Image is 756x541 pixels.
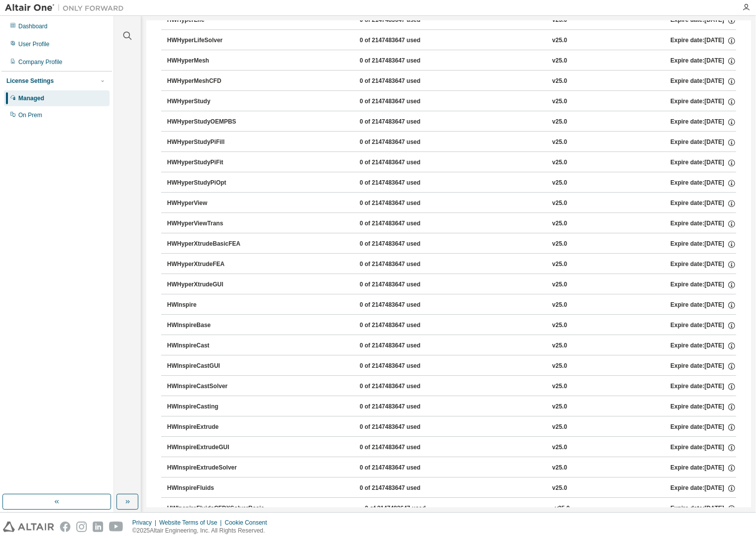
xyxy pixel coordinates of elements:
[167,274,736,296] button: HWHyperXtrudeGUI0 of 2147483647 usedv25.0Expire date:[DATE]
[670,321,736,330] div: Expire date: [DATE]
[552,423,567,432] div: v25.0
[670,423,736,432] div: Expire date: [DATE]
[552,362,567,371] div: v25.0
[670,36,736,45] div: Expire date: [DATE]
[6,77,54,85] div: License Settings
[167,219,256,228] div: HWHyperViewTrans
[670,443,736,452] div: Expire date: [DATE]
[359,179,449,188] div: 0 of 2147483647 used
[359,362,449,371] div: 0 of 2147483647 used
[359,423,449,432] div: 0 of 2147483647 used
[167,504,264,513] div: HWInspireFluidsCFDXSolverBasic
[167,416,736,438] button: HWInspireExtrude0 of 2147483647 usedv25.0Expire date:[DATE]
[671,504,736,513] div: Expire date: [DATE]
[552,57,567,66] div: v25.0
[359,484,449,493] div: 0 of 2147483647 used
[552,464,567,473] div: v25.0
[76,522,87,532] img: instagram.svg
[359,280,449,289] div: 0 of 2147483647 used
[670,179,736,188] div: Expire date: [DATE]
[167,77,256,86] div: HWHyperMeshCFD
[670,158,736,167] div: Expire date: [DATE]
[167,464,256,473] div: HWInspireExtrudeSolver
[18,111,42,119] div: On Prem
[552,484,567,493] div: v25.0
[670,260,736,269] div: Expire date: [DATE]
[167,91,736,113] button: HWHyperStudy0 of 2147483647 usedv25.0Expire date:[DATE]
[132,519,159,527] div: Privacy
[167,172,736,194] button: HWHyperStudyPiOpt0 of 2147483647 usedv25.0Expire date:[DATE]
[167,335,736,357] button: HWInspireCast0 of 2147483647 usedv25.0Expire date:[DATE]
[167,260,256,269] div: HWHyperXtrudeFEA
[552,443,567,452] div: v25.0
[552,403,567,411] div: v25.0
[109,522,123,532] img: youtube.svg
[18,40,50,48] div: User Profile
[670,219,736,228] div: Expire date: [DATE]
[3,522,54,532] img: altair_logo.svg
[359,301,449,310] div: 0 of 2147483647 used
[167,437,736,459] button: HWInspireExtrudeGUI0 of 2147483647 usedv25.0Expire date:[DATE]
[132,527,273,535] p: © 2025 Altair Engineering, Inc. All Rights Reserved.
[552,280,567,289] div: v25.0
[167,152,736,174] button: HWHyperStudyPiFit0 of 2147483647 usedv25.0Expire date:[DATE]
[359,158,449,167] div: 0 of 2147483647 used
[225,519,273,527] div: Cookie Consent
[167,36,256,45] div: HWHyperLifeSolver
[670,138,736,147] div: Expire date: [DATE]
[167,477,736,499] button: HWInspireFluids0 of 2147483647 usedv25.0Expire date:[DATE]
[167,97,256,106] div: HWHyperStudy
[670,97,736,106] div: Expire date: [DATE]
[167,254,736,275] button: HWHyperXtrudeFEA0 of 2147483647 usedv25.0Expire date:[DATE]
[167,423,256,432] div: HWInspireExtrude
[670,362,736,371] div: Expire date: [DATE]
[670,403,736,411] div: Expire date: [DATE]
[359,138,449,147] div: 0 of 2147483647 used
[18,22,48,30] div: Dashboard
[167,376,736,398] button: HWInspireCastSolver0 of 2147483647 usedv25.0Expire date:[DATE]
[552,179,567,188] div: v25.0
[167,396,736,418] button: HWInspireCasting0 of 2147483647 usedv25.0Expire date:[DATE]
[670,464,736,473] div: Expire date: [DATE]
[167,355,736,377] button: HWInspireCastGUI0 of 2147483647 usedv25.0Expire date:[DATE]
[167,30,736,52] button: HWHyperLifeSolver0 of 2147483647 usedv25.0Expire date:[DATE]
[167,132,736,153] button: HWHyperStudyPiFill0 of 2147483647 usedv25.0Expire date:[DATE]
[167,315,736,337] button: HWInspireBase0 of 2147483647 usedv25.0Expire date:[DATE]
[167,158,256,167] div: HWHyperStudyPiFit
[167,57,256,66] div: HWHyperMesh
[167,138,256,147] div: HWHyperStudyPiFill
[167,280,256,289] div: HWHyperXtrudeGUI
[167,233,736,255] button: HWHyperXtrudeBasicFEA0 of 2147483647 usedv25.0Expire date:[DATE]
[167,118,256,127] div: HWHyperStudyOEMPBS
[359,464,449,473] div: 0 of 2147483647 used
[359,199,449,208] div: 0 of 2147483647 used
[18,94,44,102] div: Managed
[552,219,567,228] div: v25.0
[552,118,567,127] div: v25.0
[167,498,736,520] button: HWInspireFluidsCFDXSolverBasic0 of 2147483647 usedv25.0Expire date:[DATE]
[359,57,449,66] div: 0 of 2147483647 used
[167,193,736,214] button: HWHyperView0 of 2147483647 usedv25.0Expire date:[DATE]
[670,199,736,208] div: Expire date: [DATE]
[167,70,736,92] button: HWHyperMeshCFD0 of 2147483647 usedv25.0Expire date:[DATE]
[670,57,736,66] div: Expire date: [DATE]
[167,294,736,316] button: HWInspire0 of 2147483647 usedv25.0Expire date:[DATE]
[167,341,256,350] div: HWInspireCast
[167,457,736,479] button: HWInspireExtrudeSolver0 of 2147483647 usedv25.0Expire date:[DATE]
[167,240,256,249] div: HWHyperXtrudeBasicFEA
[552,260,567,269] div: v25.0
[167,484,256,493] div: HWInspireFluids
[18,58,62,66] div: Company Profile
[359,382,449,391] div: 0 of 2147483647 used
[670,280,736,289] div: Expire date: [DATE]
[670,301,736,310] div: Expire date: [DATE]
[167,382,256,391] div: HWInspireCastSolver
[359,219,449,228] div: 0 of 2147483647 used
[167,50,736,72] button: HWHyperMesh0 of 2147483647 usedv25.0Expire date:[DATE]
[5,3,129,13] img: Altair One
[552,321,567,330] div: v25.0
[359,341,449,350] div: 0 of 2147483647 used
[552,301,567,310] div: v25.0
[670,382,736,391] div: Expire date: [DATE]
[359,321,449,330] div: 0 of 2147483647 used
